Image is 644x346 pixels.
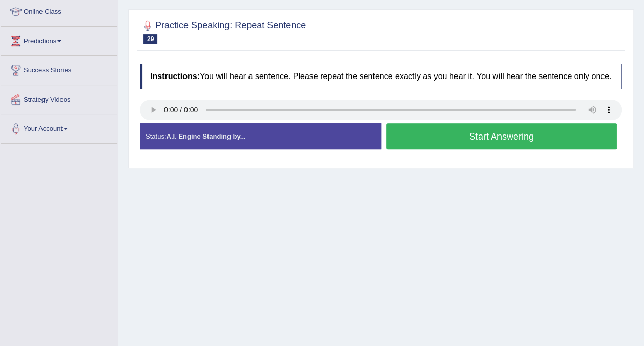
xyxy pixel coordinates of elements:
[143,34,157,44] span: 29
[140,64,622,89] h4: You will hear a sentence. Please repeat the sentence exactly as you hear it. You will hear the se...
[166,132,245,140] strong: A.I. Engine Standing by...
[386,123,617,149] button: Start Answering
[150,72,200,81] b: Instructions:
[140,123,381,149] div: Status:
[1,56,117,82] a: Success Stories
[1,114,117,140] a: Your Account
[1,85,117,111] a: Strategy Videos
[140,18,306,44] h2: Practice Speaking: Repeat Sentence
[1,27,117,52] a: Predictions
